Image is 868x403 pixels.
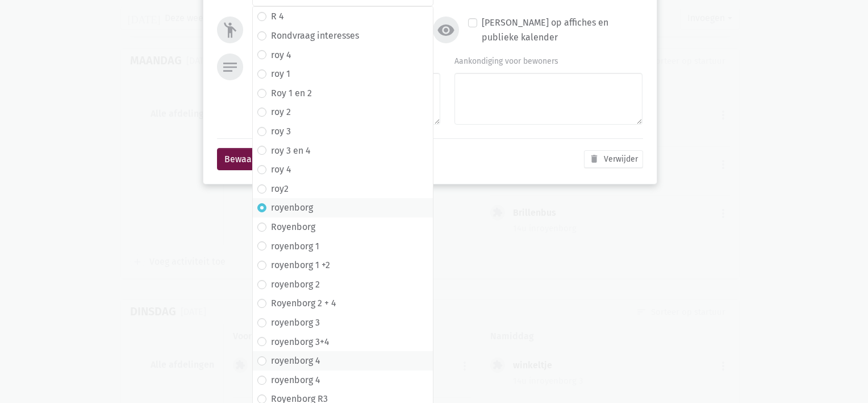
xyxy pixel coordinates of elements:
[271,124,291,139] label: roy 3
[271,143,311,158] label: roy 3 en 4
[271,162,291,177] label: roy 4
[454,55,558,68] label: Aankondiging voor bewoners
[271,258,330,273] label: royenborg 1 +2
[271,86,312,101] label: Roy 1 en 2
[271,48,291,63] label: roy 4
[271,200,313,215] label: royenborg
[271,67,290,81] label: roy 1
[271,335,329,349] label: royenborg 3+4
[217,148,262,171] button: Bewaar
[437,21,455,39] i: visibility
[271,277,320,292] label: royenborg 2
[271,239,319,254] label: royenborg 1
[271,105,291,120] label: roy 2
[482,15,642,44] label: [PERSON_NAME] op affiches en publieke kalender
[271,353,320,368] label: royenborg 4
[589,154,599,164] i: delete
[271,182,289,196] label: roy2
[271,315,320,330] label: royenborg 3
[271,296,336,311] label: Royenborg 2 + 4
[584,150,643,168] button: Verwijder
[271,220,315,235] label: Royenborg
[271,28,359,43] label: Rondvraag interesses
[221,21,239,39] i: emoji_people
[271,9,284,24] label: R 4
[221,58,239,76] i: notes
[271,373,320,388] label: royenborg 4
